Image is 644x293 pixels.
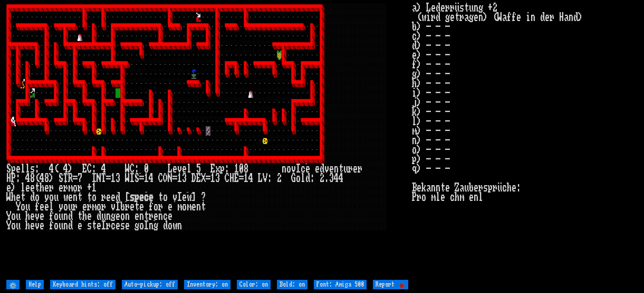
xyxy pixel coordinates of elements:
[6,193,11,202] div: W
[134,211,139,221] div: e
[125,193,130,202] div: [
[187,193,191,202] div: w
[101,221,106,230] div: Ich
[324,164,329,174] div: v
[116,221,120,230] div: ein
[334,174,339,183] div: 4
[144,221,149,230] div: Ich
[16,193,21,202] div: ein
[40,221,44,230] div: e
[301,164,305,174] div: c
[134,193,139,202] div: p
[286,164,291,174] div: o
[149,211,153,221] div: r
[35,211,40,221] div: v
[111,174,116,183] div: 1
[139,202,144,211] div: e
[26,280,44,289] input: Help
[30,174,35,183] div: 8
[139,211,144,221] div: n
[134,202,139,211] div: t
[314,280,367,289] input: Font: Amiga 500
[125,164,130,174] div: W
[25,174,30,183] div: 4
[267,174,272,183] div: :
[196,164,201,174] div: 5
[353,164,358,174] div: e
[30,193,35,202] div: d
[125,221,130,230] div: e
[234,164,239,174] div: 1
[6,280,20,289] input: ⚙️
[329,164,334,174] div: e
[49,202,54,211] div: l
[87,202,92,211] div: r
[373,280,408,289] input: Report 🐞
[6,221,11,230] div: Y
[16,211,21,221] div: u
[35,202,40,211] div: f
[305,164,310,174] div: e
[78,183,82,193] div: r
[6,174,11,183] div: H
[35,193,40,202] div: o
[168,174,172,183] div: N
[220,164,225,174] div: p
[182,164,187,174] div: e
[206,174,210,183] div: =
[182,193,187,202] div: e
[120,211,125,221] div: o
[343,164,348,174] div: u
[59,183,63,193] div: ein
[158,174,163,183] div: C
[59,174,63,183] div: S
[11,211,16,221] div: o
[291,174,296,183] div: G
[11,164,16,174] div: p
[215,164,220,174] div: x
[25,183,30,193] div: e
[177,202,182,211] div: m
[412,3,637,279] stats: a) Lederrüstung +2 (wird getragen) (Waffe in der Hand) b) - - - c) - - - d) - - - e) - - - f) - -...
[92,193,97,202] div: o
[263,174,267,183] div: V
[25,164,30,174] div: l
[16,164,21,174] div: e
[49,211,54,221] div: f
[68,164,73,174] div: )
[54,193,59,202] div: u
[201,193,206,202] div: ?
[21,183,25,193] div: l
[168,211,172,221] div: e
[92,174,97,183] div: Ich
[40,183,44,193] div: h
[172,164,177,174] div: e
[163,211,168,221] div: c
[25,221,30,230] div: h
[11,221,16,230] div: o
[163,174,168,183] div: O
[68,202,73,211] div: u
[244,174,248,183] div: 1
[92,202,97,211] div: m
[248,174,253,183] div: 4
[296,174,301,183] div: o
[177,174,182,183] div: 1
[237,280,271,289] input: Color: on
[184,280,230,289] input: Inventory: on
[59,211,63,221] div: u
[101,174,106,183] div: T
[16,202,21,211] div: Y
[63,164,68,174] div: 4
[44,202,49,211] div: e
[97,202,101,211] div: o
[334,164,339,174] div: n
[30,183,35,193] div: ein
[35,183,40,193] div: t
[116,202,120,211] div: Ich
[158,202,163,211] div: r
[106,174,111,183] div: =
[225,174,229,183] div: C
[6,183,11,193] div: ein
[111,211,116,221] div: g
